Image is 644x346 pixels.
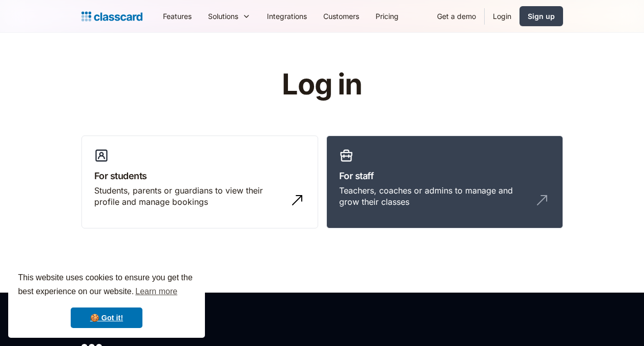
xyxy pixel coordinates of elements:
a: For studentsStudents, parents or guardians to view their profile and manage bookings [81,136,318,229]
div: Solutions [200,5,259,28]
a: Features [155,5,200,28]
a: Get a demo [429,5,484,28]
h3: For staff [339,169,550,183]
div: Sign up [528,11,555,22]
a: dismiss cookie message [71,307,142,328]
a: home [81,9,142,24]
a: For staffTeachers, coaches or admins to manage and grow their classes [326,136,563,229]
a: Customers [315,5,367,28]
div: Solutions [208,11,238,22]
a: Integrations [259,5,315,28]
a: Sign up [520,6,563,26]
div: cookieconsent [8,262,205,338]
a: Pricing [367,5,407,28]
div: Teachers, coaches or admins to manage and grow their classes [339,185,530,208]
span: This website uses cookies to ensure you get the best experience on our website. [18,272,195,299]
h3: For students [94,169,305,183]
h1: Log in [159,69,485,101]
div: Students, parents or guardians to view their profile and manage bookings [94,185,285,208]
a: learn more about cookies [134,284,179,299]
a: Login [485,5,520,28]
